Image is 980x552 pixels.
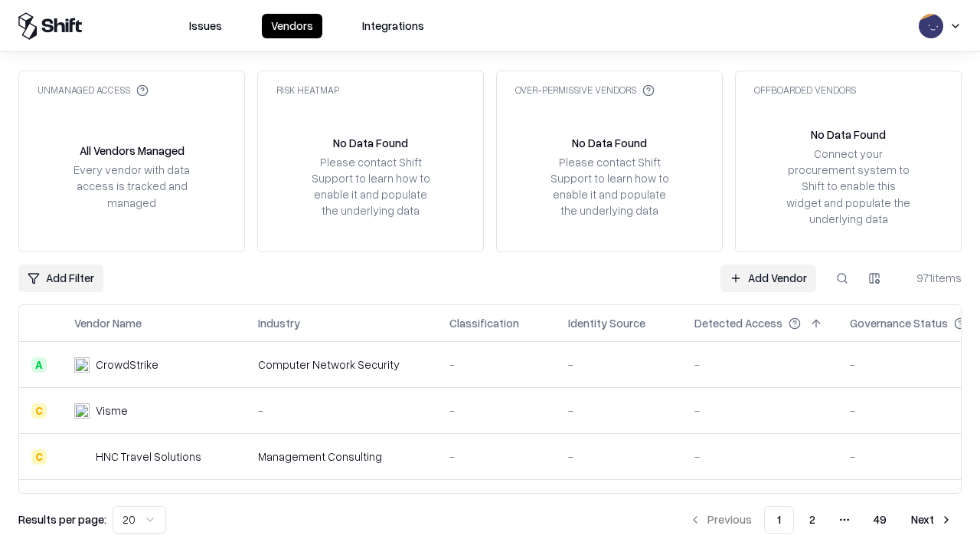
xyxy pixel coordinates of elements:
div: C [31,403,47,419]
div: - [694,356,825,373]
div: Please contact Shift Support to learn how to enable it and populate the underlying data [546,154,673,219]
div: Connect your procurement system to Shift to enable this widget and populate the underlying data [785,146,912,227]
div: Detected Access [694,315,782,331]
div: HNC Travel Solutions [96,449,201,465]
div: Identity Source [568,315,645,331]
div: - [694,449,825,465]
div: - [694,402,825,419]
div: CrowdStrike [96,356,158,373]
button: Add Filter [18,264,103,292]
div: Visme [96,402,128,419]
div: Classification [449,315,519,331]
div: - [568,402,670,419]
div: Offboarded Vendors [754,84,856,97]
div: - [258,402,425,419]
a: Add Vendor [720,264,816,292]
p: Results per page: [18,511,106,527]
button: 1 [764,506,794,534]
div: A [31,357,47,373]
div: - [449,402,544,419]
button: Next [902,506,962,534]
div: C [31,449,47,465]
img: HNC Travel Solutions [74,449,90,465]
button: 49 [861,506,899,534]
div: - [449,449,544,465]
div: 971 items [900,270,962,286]
div: Management Consulting [258,449,425,465]
button: 2 [797,506,828,534]
img: Visme [74,403,90,419]
div: Risk Heatmap [276,84,339,97]
div: Governance Status [850,315,948,331]
div: Industry [258,315,300,331]
div: - [449,356,544,373]
button: Issues [180,14,231,38]
div: Vendor Name [74,315,142,331]
div: Unmanaged Access [38,84,149,97]
div: Every vendor with data access is tracked and managed [68,162,195,210]
div: - [568,449,670,465]
div: No Data Found [572,135,647,151]
div: Computer Network Security [258,356,425,373]
div: Over-Permissive Vendors [515,84,655,97]
button: Vendors [262,14,322,38]
div: No Data Found [333,135,408,151]
div: All Vendors Managed [80,143,185,159]
div: Please contact Shift Support to learn how to enable it and populate the underlying data [307,154,434,219]
div: No Data Found [811,127,886,143]
button: Integrations [353,14,433,38]
img: CrowdStrike [74,357,90,373]
div: - [568,356,670,373]
nav: pagination [680,506,962,534]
